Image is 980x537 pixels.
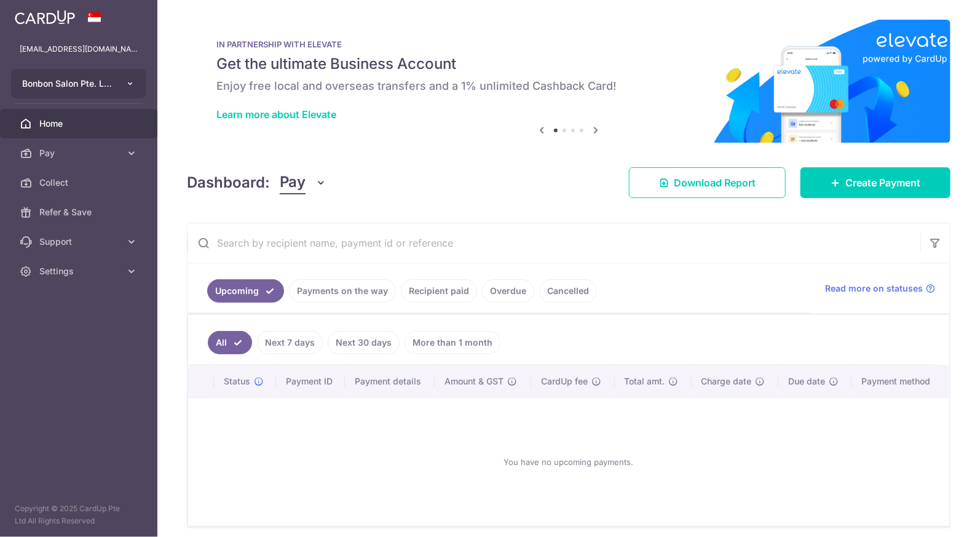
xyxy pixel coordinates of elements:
[629,167,786,198] a: Download Report
[15,10,75,25] img: CardUp
[207,279,284,303] a: Upcoming
[39,147,121,159] span: Pay
[22,78,113,90] span: Bonbon Salon Pte. Ltd.
[289,279,396,303] a: Payments on the way
[39,206,121,218] span: Refer & Save
[188,223,920,263] input: Search by recipient name, payment id or reference
[701,375,752,388] span: Charge date
[845,175,920,190] span: Create Payment
[280,171,327,194] button: Pay
[788,375,825,388] span: Due date
[825,282,935,295] a: Read more on statuses
[276,365,346,397] th: Payment ID
[800,167,950,198] a: Create Payment
[28,9,53,20] span: Help
[224,375,250,388] span: Status
[39,265,121,277] span: Settings
[216,39,921,49] p: IN PARTNERSHIP WITH ELEVATE
[203,408,935,516] div: You have no upcoming payments.
[216,79,921,93] h6: Enjoy free local and overseas transfers and a 1% unlimited Cashback Card!
[11,69,146,98] button: Bonbon Salon Pte. Ltd.
[39,117,121,130] span: Home
[208,331,252,354] a: All
[20,43,138,55] p: [EMAIL_ADDRESS][DOMAIN_NAME]
[445,375,504,388] span: Amount & GST
[257,331,323,354] a: Next 7 days
[39,177,121,189] span: Collect
[625,375,665,388] span: Total amt.
[852,365,949,397] th: Payment method
[345,365,435,397] th: Payment details
[328,331,400,354] a: Next 30 days
[825,282,923,295] span: Read more on statuses
[541,375,588,388] span: CardUp fee
[280,171,306,194] span: Pay
[674,175,756,190] span: Download Report
[39,236,121,248] span: Support
[216,108,336,121] a: Learn more about Elevate
[187,20,950,143] img: Renovation banner
[482,279,534,303] a: Overdue
[405,331,500,354] a: More than 1 month
[216,54,921,74] h5: Get the ultimate Business Account
[401,279,477,303] a: Recipient paid
[539,279,597,303] a: Cancelled
[187,172,270,194] h4: Dashboard:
